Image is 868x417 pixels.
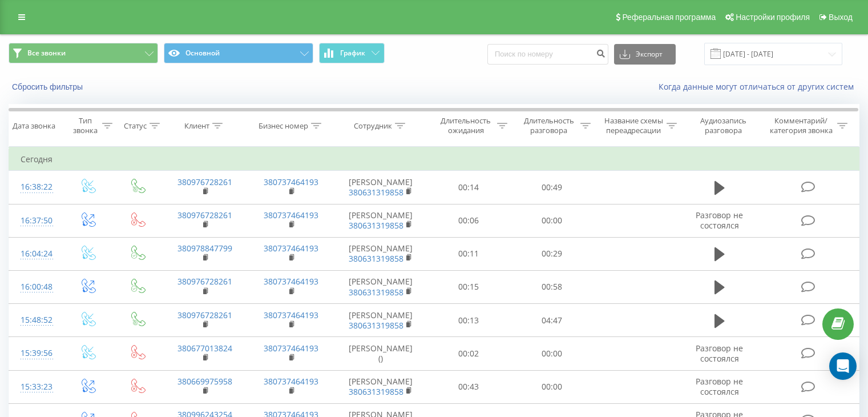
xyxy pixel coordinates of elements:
[319,43,385,63] button: График
[21,176,51,198] div: 16:38:22
[124,121,147,131] div: Статус
[264,276,318,287] a: 380737464193
[177,177,232,187] a: 380976728261
[768,116,834,135] div: Комментарий/категория звонка
[349,320,403,331] a: 380631319858
[177,310,232,320] a: 380976728261
[427,171,510,204] td: 00:14
[349,187,403,198] a: 380631319858
[349,386,403,397] a: 380631319858
[510,171,593,204] td: 00:49
[264,210,318,220] a: 380737464193
[510,304,593,337] td: 04:47
[334,304,427,337] td: [PERSON_NAME]
[21,376,51,398] div: 15:33:23
[622,13,716,22] span: Реферальная программа
[427,237,510,270] td: 00:11
[427,304,510,337] td: 00:13
[604,116,664,135] div: Название схемы переадресации
[510,204,593,237] td: 00:00
[13,121,55,131] div: Дата звонка
[9,43,158,63] button: Все звонки
[696,210,743,231] span: Разговор не состоялся
[21,210,51,232] div: 16:37:50
[334,337,427,370] td: [PERSON_NAME] ()
[264,343,318,354] a: 380737464193
[736,13,810,22] span: Настройки профиля
[334,237,427,270] td: [PERSON_NAME]
[334,270,427,303] td: [PERSON_NAME]
[177,210,232,220] a: 380976728261
[340,49,365,57] span: График
[510,237,593,270] td: 00:29
[696,376,743,397] span: Разговор не состоялся
[259,121,308,131] div: Бизнес номер
[427,270,510,303] td: 00:15
[510,270,593,303] td: 00:58
[690,116,757,135] div: Аудиозапись разговора
[829,13,853,22] span: Выход
[9,148,859,171] td: Сегодня
[427,370,510,403] td: 00:43
[21,276,51,298] div: 16:00:48
[510,370,593,403] td: 00:00
[264,310,318,320] a: 380737464193
[349,253,403,264] a: 380631319858
[614,44,676,65] button: Экспорт
[438,116,495,135] div: Длительность ожидания
[9,82,88,92] button: Сбросить фильтры
[520,116,578,135] div: Длительность разговора
[264,177,318,187] a: 380737464193
[487,44,608,65] input: Поиск по номеру
[264,243,318,254] a: 380737464193
[164,43,313,63] button: Основной
[27,49,66,58] span: Все звонки
[510,337,593,370] td: 00:00
[349,287,403,298] a: 380631319858
[177,343,232,354] a: 380677013824
[659,81,859,92] a: Когда данные могут отличаться от других систем
[334,171,427,204] td: [PERSON_NAME]
[177,276,232,287] a: 380976728261
[354,121,392,131] div: Сотрудник
[72,116,99,135] div: Тип звонка
[696,343,743,364] span: Разговор не состоялся
[829,352,857,380] div: Open Intercom Messenger
[177,376,232,387] a: 380669975958
[21,342,51,364] div: 15:39:56
[334,204,427,237] td: [PERSON_NAME]
[184,121,209,131] div: Клиент
[427,204,510,237] td: 00:06
[349,220,403,231] a: 380631319858
[177,243,232,254] a: 380978847799
[334,370,427,403] td: [PERSON_NAME]
[21,243,51,265] div: 16:04:24
[264,376,318,387] a: 380737464193
[21,309,51,331] div: 15:48:52
[427,337,510,370] td: 00:02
